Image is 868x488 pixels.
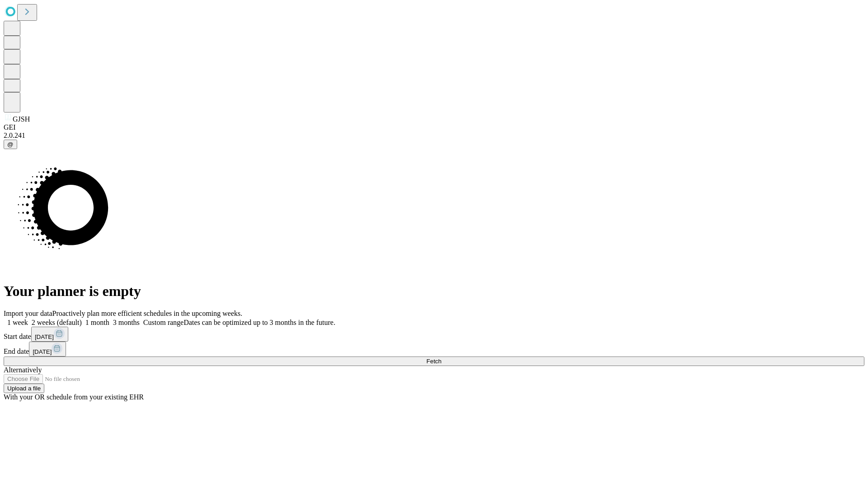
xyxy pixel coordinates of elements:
span: Fetch [426,358,441,365]
span: Alternatively [4,366,42,374]
h1: Your planner is empty [4,283,864,300]
span: 1 week [7,319,28,326]
span: With your OR schedule from your existing EHR [4,393,144,401]
button: [DATE] [31,327,68,342]
span: 1 month [85,319,109,326]
button: Upload a file [4,384,44,393]
div: 2.0.241 [4,131,864,140]
button: Fetch [4,357,864,366]
span: @ [7,141,14,148]
span: Dates can be optimized up to 3 months in the future. [184,319,335,326]
span: GJSH [13,115,30,123]
span: 2 weeks (default) [32,319,82,326]
span: [DATE] [35,333,54,340]
span: Custom range [143,319,184,326]
button: @ [4,140,17,149]
span: 3 months [113,319,140,326]
span: Import your data [4,310,52,317]
span: [DATE] [33,348,52,355]
span: Proactively plan more efficient schedules in the upcoming weeks. [52,310,242,317]
button: [DATE] [29,342,66,357]
div: End date [4,342,864,357]
div: GEI [4,123,864,131]
div: Start date [4,327,864,342]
